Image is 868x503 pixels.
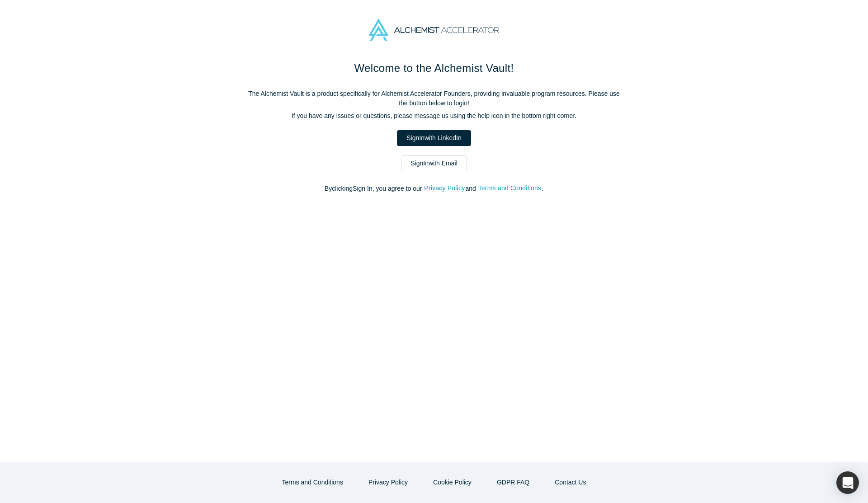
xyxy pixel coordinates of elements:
[244,111,624,121] p: If you have any issues or questions, please message us using the help icon in the bottom right co...
[273,475,353,490] button: Terms and Conditions
[244,184,624,193] p: By clicking Sign In , you agree to our and .
[244,89,624,108] p: The Alchemist Vault is a product specifically for Alchemist Accelerator Founders, providing inval...
[487,475,539,490] a: GDPR FAQ
[424,475,481,490] button: Cookie Policy
[424,183,465,193] button: Privacy Policy
[545,475,595,490] button: Contact Us
[397,130,471,146] a: SignInwith LinkedIn
[478,183,542,193] button: Terms and Conditions
[244,60,624,76] h1: Welcome to the Alchemist Vault!
[401,155,467,171] a: SignInwith Email
[359,475,417,490] button: Privacy Policy
[369,19,499,41] img: Alchemist Accelerator Logo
